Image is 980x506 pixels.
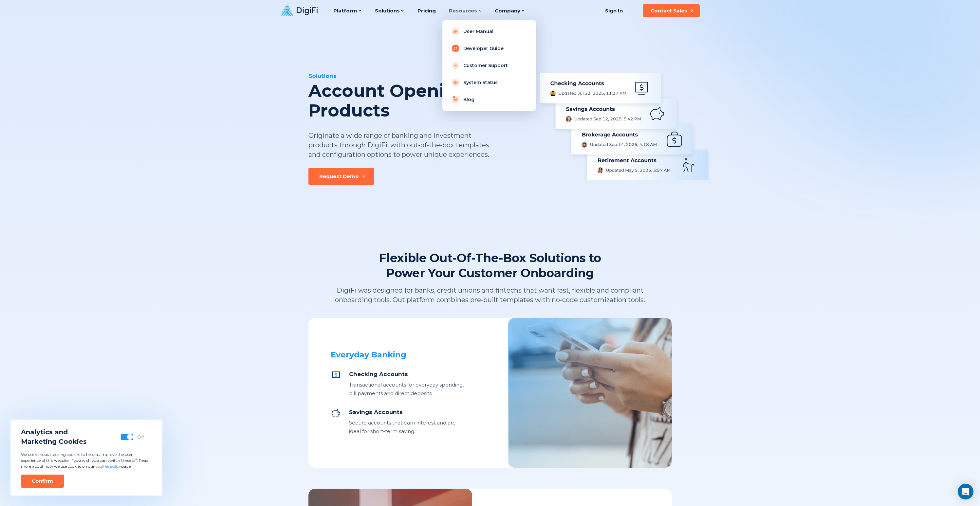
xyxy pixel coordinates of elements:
[448,93,531,106] a: Blog
[508,318,672,468] img: Everyday Banking
[308,72,528,80] div: Solutions
[96,464,121,469] a: cookies policy
[448,59,531,72] a: Customer Support
[448,25,531,38] a: User Manual
[597,4,631,17] a: Sign In
[21,452,152,469] p: We use various tracking cookies to help us improve the user experience of this website. If you wi...
[349,419,465,436] div: Secure accounts that earn interest and are ideal for short-term saving.
[349,408,465,416] div: Savings Accounts
[21,475,64,488] button: Confirm
[448,76,531,89] a: System Status
[137,434,144,440] div: On
[448,42,531,55] a: Developer Guide
[32,478,53,484] div: Confirm
[21,437,87,446] span: Marketing Cookies
[958,484,973,499] div: Open Intercom Messenger
[651,8,687,14] div: Contact Sales
[308,131,494,159] div: Originate a wide range of banking and investment products through DigiFi, with out-of-the-box tem...
[21,427,87,437] span: Analytics and
[349,381,465,398] div: Transactional accounts for everyday spending, bill payments and direct deposits.
[308,81,528,120] div: Account Opening Products
[331,350,465,360] div: Everyday Banking
[319,173,359,180] div: Request Demo
[349,370,465,378] div: Checking Accounts
[643,4,700,17] button: Contact Sales
[308,168,374,185] button: Request Demo
[359,250,621,280] div: Flexible Out-Of-The-Box Solutions to Power Your Customer Onboarding
[322,286,658,305] div: DigiFi was designed for banks, credit unions and fintechs that want fast, flexible and compliant ...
